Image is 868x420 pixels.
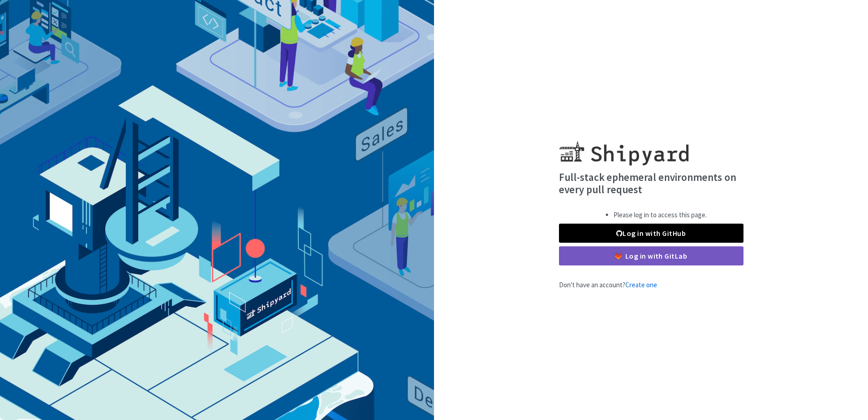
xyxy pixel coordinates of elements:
a: Log in with GitLab [559,246,743,265]
a: Create one [625,280,657,289]
img: Shipyard logo [559,130,688,165]
img: gitlab-color.svg [615,253,622,260]
h4: Full-stack ephemeral environments on every pull request [559,171,743,196]
a: Log in with GitHub [559,224,743,243]
span: Don't have an account? [559,280,657,289]
li: Please log in to access this page. [614,210,707,220]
